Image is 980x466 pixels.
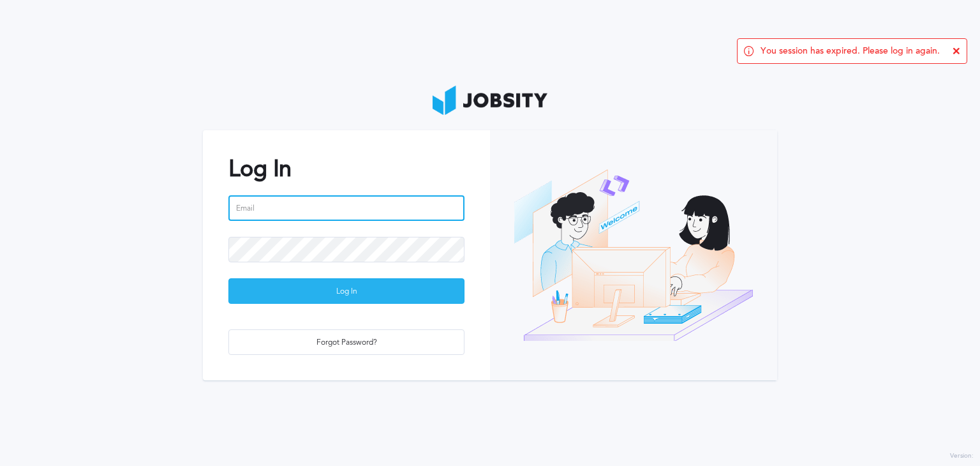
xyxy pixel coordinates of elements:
[228,195,464,221] input: Email
[228,329,464,355] button: Forgot Password?
[229,330,464,356] div: Forgot Password?
[761,46,940,56] span: You session has expired. Please log in again.
[228,156,464,182] h2: Log In
[950,453,974,460] label: Version:
[229,279,464,304] div: Log In
[228,278,464,304] button: Log In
